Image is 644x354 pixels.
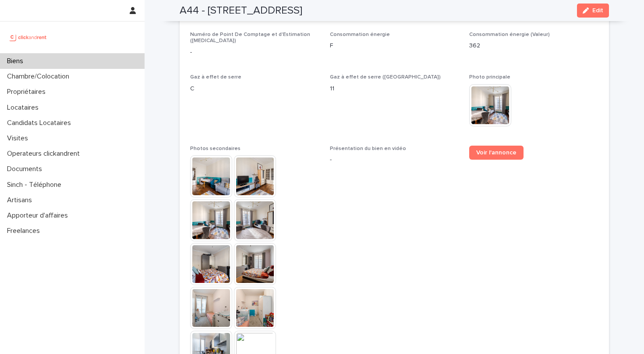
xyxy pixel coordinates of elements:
p: Chambre/Colocation [4,72,76,81]
p: - [190,48,319,57]
p: F [330,41,459,50]
img: UCB0brd3T0yccxBKYDjQ [7,29,50,46]
p: Propriétaires [4,88,53,96]
p: Sinch - Téléphone [4,181,68,189]
button: Edit [577,4,609,18]
p: Candidats Locataires [4,119,78,127]
span: Numéro de Point De Comptage et d'Estimation ([MEDICAL_DATA]) [190,32,310,43]
p: 362 [469,41,598,50]
span: Photo principale [469,75,510,80]
p: Documents [4,165,49,173]
span: Présentation du bien en vidéo [330,146,406,151]
h2: A44 - [STREET_ADDRESS] [180,4,302,17]
p: Artisans [4,196,39,204]
p: C [190,84,319,93]
span: Consommation énergie [330,32,390,37]
p: Biens [4,57,30,65]
a: Voir l'annonce [469,146,524,160]
p: Operateurs clickandrent [4,150,87,158]
p: Visites [4,134,35,143]
span: Edit [592,7,603,14]
p: Freelances [4,227,47,235]
span: Gaz à effet de serre [190,75,241,80]
p: - [330,155,459,164]
span: Voir l'annonce [476,150,517,156]
p: 11 [330,84,459,93]
p: Locataires [4,104,46,112]
span: Consommation énergie (Valeur) [469,32,550,37]
p: Apporteur d'affaires [4,211,75,220]
span: Photos secondaires [190,146,241,151]
span: Gaz à effet de serre ([GEOGRAPHIC_DATA]) [330,75,441,80]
